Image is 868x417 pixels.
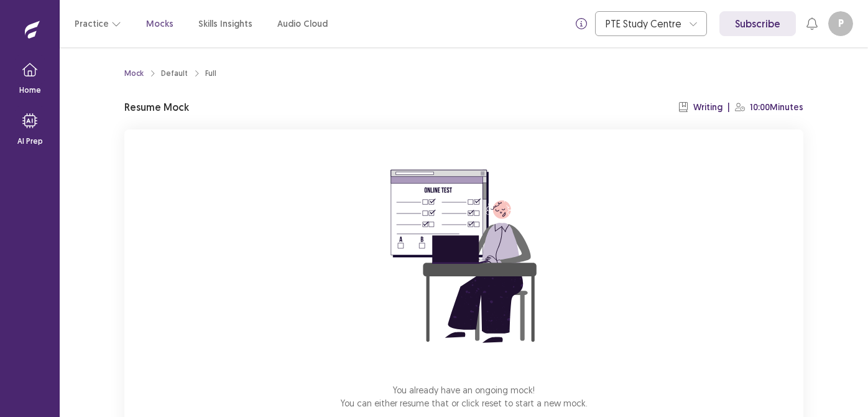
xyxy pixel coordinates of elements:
[124,68,216,79] nav: breadcrumb
[75,12,121,35] button: Practice
[277,17,328,30] a: Audio Cloud
[146,17,173,30] a: Mocks
[828,11,853,36] button: P
[205,68,216,79] div: Full
[727,101,730,114] p: |
[750,101,803,114] p: 10:00 Minutes
[124,68,144,79] a: Mock
[198,17,252,30] a: Skills Insights
[352,144,576,368] img: attend-mock
[17,136,43,147] p: AI Prep
[570,12,593,35] button: info
[19,85,41,96] p: Home
[719,11,796,36] a: Subscribe
[161,68,188,79] div: Default
[124,100,189,115] p: Resume Mock
[606,12,683,35] div: PTE Study Centre
[341,383,588,410] p: You already have an ongoing mock! You can either resume that or click reset to start a new mock.
[693,101,723,114] p: Writing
